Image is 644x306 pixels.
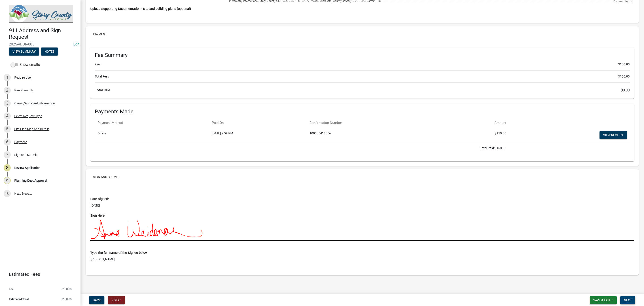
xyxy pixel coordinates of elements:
button: Notes [41,47,58,56]
h6: Fee Summary [95,52,630,58]
button: Sign and Submit [89,173,123,181]
img: 8pmBJgAAAAGSURBVAMAuK6i9eykpYkAAAAASUVORK5CYII= [90,218,324,240]
a: View receipt [600,131,627,139]
h6: Payments Made [95,108,630,115]
td: $150.00 [95,143,509,153]
h6: Total Due [95,88,630,92]
h4: 911 Address and Sign Request [9,27,77,40]
td: $150.00 [446,128,509,143]
th: Amount [446,118,509,128]
div: Require User [14,76,32,79]
span: $150.00 [618,62,630,67]
li: Fee: [95,62,630,67]
div: 6 [4,138,11,146]
button: Back [89,296,104,304]
label: Upload Supporting Documentation - site and building plans (optional) [90,7,191,11]
div: Payment [14,140,27,144]
td: 100335418856 [307,128,446,143]
span: 2025-ADDR-005 [9,42,72,46]
div: 1 [4,74,11,81]
div: 5 [4,125,11,133]
a: Estimated Fees [4,270,73,279]
span: Save & Exit [593,298,610,302]
b: Total Paid: [480,146,495,150]
div: 3 [4,100,11,107]
span: Fee: [9,288,14,291]
div: Parcel search [14,89,33,92]
label: Sign Here: [90,214,105,217]
span: Estimated Total [9,298,29,301]
div: 10 [4,190,11,197]
th: Paid On [209,118,307,128]
button: Void [108,296,125,304]
span: $150.00 [61,288,72,291]
li: Total Fees [95,74,630,79]
span: $150.00 [61,298,72,301]
div: Owner/Applicant information [14,102,55,105]
span: Void [112,298,119,302]
div: Sign and Submit [14,153,37,156]
span: $150.00 [618,74,630,79]
td: Online [95,128,209,143]
span: Next [624,298,632,302]
wm-modal-confirm: Edit Application Number [73,42,79,46]
span: Back [93,298,101,302]
button: Save & Exit [590,296,617,304]
wm-modal-confirm: Summary [9,50,39,54]
label: Show emails [11,62,40,67]
button: Next [620,296,635,304]
label: Type the full name of the Signee below: [90,251,148,254]
div: 8 [4,164,11,171]
label: Date Signed: [90,198,109,201]
div: 7 [4,151,11,158]
th: Payment Method [95,118,209,128]
img: Story County, Iowa [9,5,73,23]
div: 2 [4,87,11,94]
div: 9 [4,177,11,184]
span: $0.00 [621,88,630,92]
div: Site Plan Map and Details [14,127,49,131]
wm-modal-confirm: Notes [41,50,58,54]
div: 4 [4,112,11,120]
button: View Summary [9,47,39,56]
div: Planning Dept Approval [14,179,47,182]
div: Review Application [14,166,40,169]
td: [DATE] 2:59 PM [209,128,307,143]
a: Edit [73,42,79,46]
button: Payment [89,30,110,38]
div: Select Request Type [14,114,42,118]
th: Confirmation Number [307,118,446,128]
